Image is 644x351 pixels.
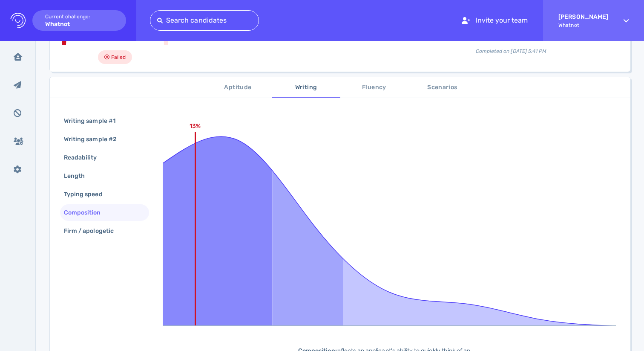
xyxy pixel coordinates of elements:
div: Completed on [DATE] 5:41 PM [402,41,620,55]
div: Composition [62,206,111,219]
div: Length [62,170,95,182]
span: Aptitude [209,82,267,93]
span: Failed [111,52,126,62]
text: 13% [190,122,201,130]
strong: [PERSON_NAME] [558,13,608,20]
span: Scenarios [414,82,471,93]
span: Fluency [345,82,403,93]
span: Writing [277,82,335,93]
span: Whatnot [558,22,608,28]
div: Writing sample #2 [62,133,127,145]
div: Firm / apologetic [62,225,124,237]
div: Typing speed [62,188,113,200]
div: Writing sample #1 [62,115,126,127]
div: Readability [62,151,107,164]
